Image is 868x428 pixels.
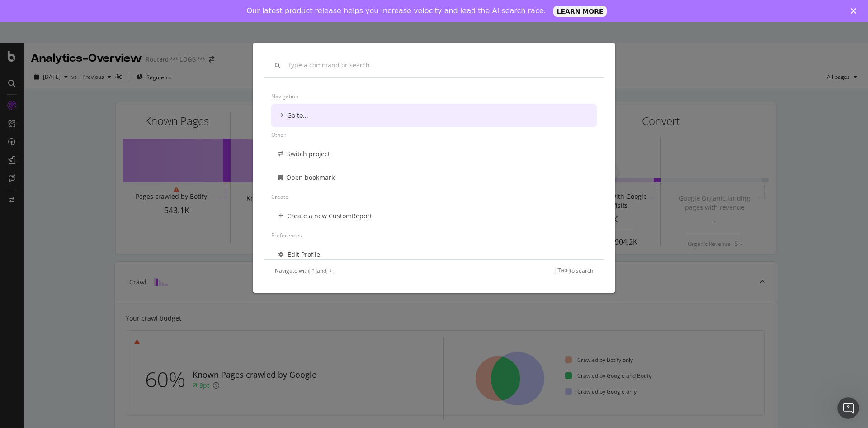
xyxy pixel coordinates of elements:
[288,250,320,259] div: Edit Profile
[287,149,330,159] div: Switch project
[286,173,335,182] div: Open bookmark
[271,127,597,142] div: Other
[275,267,334,274] div: Navigate with and
[288,62,593,69] input: Type a command or search…
[851,8,860,14] div: Fermer
[553,6,607,17] a: LEARN MORE
[326,267,334,274] kbd: ↓
[271,89,597,104] div: Navigation
[253,43,615,293] div: modal
[837,397,859,419] iframe: Intercom live chat
[555,267,593,274] div: to search
[287,212,372,221] div: Create a new CustomReport
[555,267,570,274] kbd: Tab
[247,6,546,15] div: Our latest product release helps you increase velocity and lead the AI search race.
[287,111,308,120] div: Go to...
[271,189,597,204] div: Create
[271,228,597,243] div: Preferences
[309,267,317,274] kbd: ↑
